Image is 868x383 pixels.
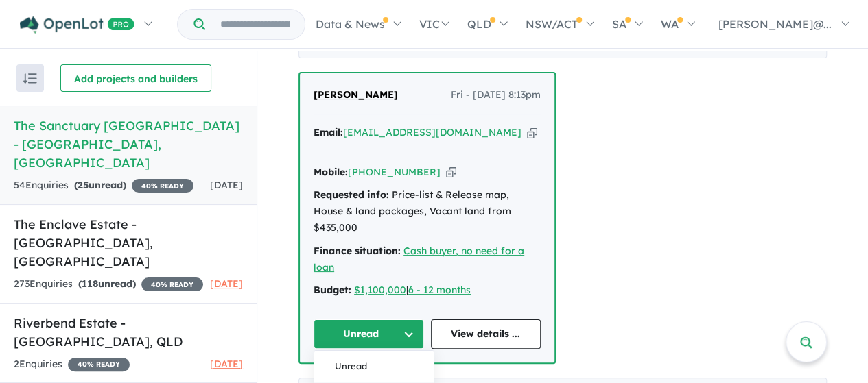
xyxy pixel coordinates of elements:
img: sort.svg [23,73,37,84]
a: Cash buyer, no need for a loan [314,245,524,273]
strong: Mobile: [314,166,348,178]
span: 40 % READY [132,179,193,193]
a: [PHONE_NUMBER] [348,166,441,178]
span: 118 [82,277,98,290]
span: [PERSON_NAME]@... [718,17,832,31]
strong: ( unread) [78,277,136,290]
button: Copy [446,165,456,180]
a: [PERSON_NAME] [314,87,398,103]
strong: Budget: [314,284,351,296]
a: View details ... [431,319,541,349]
span: Fri - [DATE] 8:13pm [451,87,541,103]
span: 40 % READY [141,277,203,291]
div: 273 Enquir ies [14,276,203,293]
strong: Requested info: [314,188,389,201]
span: 40 % READY [68,358,130,371]
button: Unread [314,319,424,349]
strong: Email: [314,126,343,138]
button: Copy [527,125,537,140]
strong: ( unread) [74,179,126,191]
a: $1,100,000 [354,284,406,296]
span: [PERSON_NAME] [314,88,398,101]
input: Try estate name, suburb, builder or developer [208,10,302,39]
div: 2 Enquir ies [14,356,130,373]
span: [DATE] [210,277,243,290]
h5: The Enclave Estate - [GEOGRAPHIC_DATA] , [GEOGRAPHIC_DATA] [14,215,243,271]
div: | [314,282,541,299]
div: 54 Enquir ies [14,177,193,194]
span: [DATE] [210,358,243,370]
img: Openlot PRO Logo White [20,16,134,34]
a: 6 - 12 months [408,284,471,296]
span: [DATE] [210,179,243,191]
h5: Riverbend Estate - [GEOGRAPHIC_DATA] , QLD [14,314,243,351]
button: Add projects and builders [60,64,211,92]
span: 25 [78,179,89,191]
h5: The Sanctuary [GEOGRAPHIC_DATA] - [GEOGRAPHIC_DATA] , [GEOGRAPHIC_DATA] [14,116,243,172]
strong: Finance situation: [314,245,401,257]
button: Unread [314,351,434,382]
div: Price-list & Release map, House & land packages, Vacant land from $435,000 [314,187,541,236]
a: [EMAIL_ADDRESS][DOMAIN_NAME] [343,126,521,138]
